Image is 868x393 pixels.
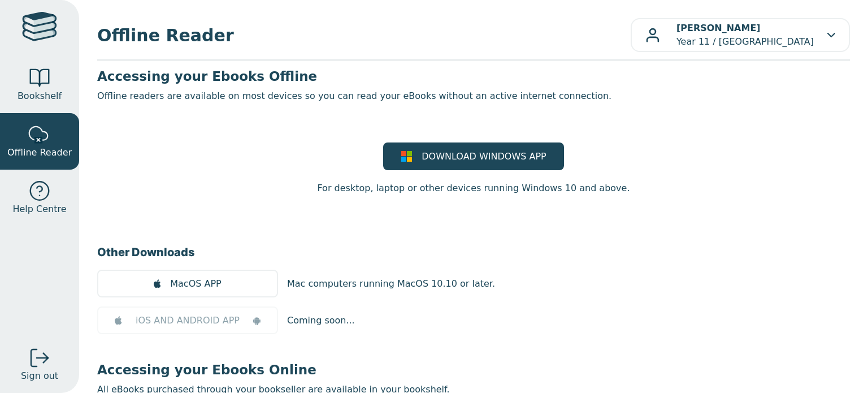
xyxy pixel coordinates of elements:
span: Offline Reader [97,23,631,48]
span: MacOS APP [170,277,221,291]
a: DOWNLOAD WINDOWS APP [383,142,564,170]
h3: Other Downloads [97,244,850,261]
a: MacOS APP [97,270,278,297]
h3: Accessing your Ebooks Online [97,361,850,378]
span: Offline Reader [7,146,72,159]
span: Help Centre [12,202,66,216]
span: Sign out [21,369,58,383]
span: iOS AND ANDROID APP [136,314,240,327]
p: Offline readers are available on most devices so you can read your eBooks without an active inter... [97,89,850,103]
span: Bookshelf [18,89,62,103]
p: Coming soon... [287,314,355,327]
b: [PERSON_NAME] [676,23,761,33]
p: For desktop, laptop or other devices running Windows 10 and above. [317,182,630,195]
p: Year 11 / [GEOGRAPHIC_DATA] [676,21,814,49]
span: DOWNLOAD WINDOWS APP [422,150,546,163]
button: [PERSON_NAME]Year 11 / [GEOGRAPHIC_DATA] [631,18,850,52]
p: Mac computers running MacOS 10.10 or later. [287,277,495,291]
h3: Accessing your Ebooks Offline [97,68,850,85]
